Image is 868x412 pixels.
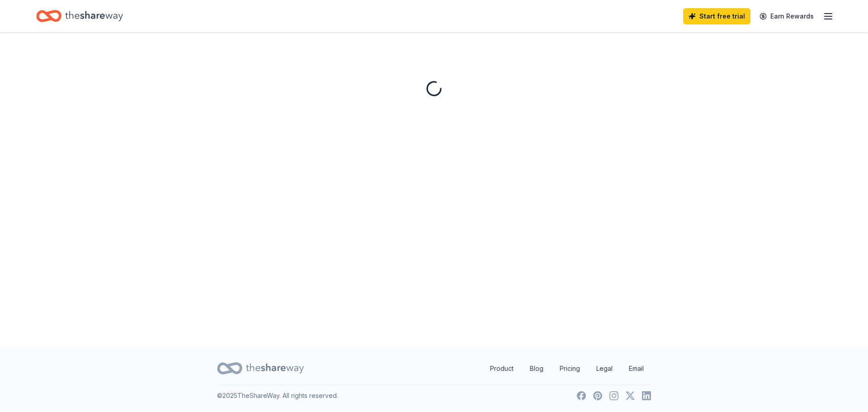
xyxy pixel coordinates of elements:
[36,5,123,27] a: Home
[552,360,587,378] a: Pricing
[217,390,338,401] p: © 2025 TheShareWay. All rights reserved.
[622,360,651,378] a: Email
[523,360,551,378] a: Blog
[483,360,521,378] a: Product
[754,8,819,24] a: Earn Rewards
[483,360,651,378] nav: quick links
[683,8,750,24] a: Start free trial
[589,360,620,378] a: Legal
